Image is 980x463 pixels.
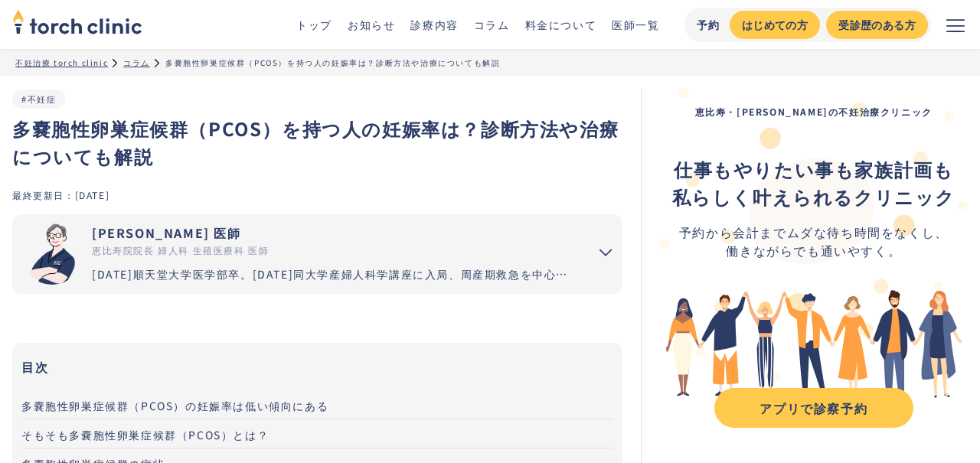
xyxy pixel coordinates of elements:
div: ‍ ‍ [672,155,955,210]
ul: パンくずリスト [15,57,965,68]
a: はじめての方 [730,11,820,39]
div: 受診歴のある方 [838,17,916,33]
a: 不妊治療 torch clinic [15,57,108,68]
div: [DATE] [75,188,110,201]
img: 市山 卓彦 [21,223,83,285]
div: アプリで診察予約 [728,399,900,417]
a: home [12,11,142,38]
a: #不妊症 [21,93,56,105]
div: はじめての方 [742,17,808,33]
h3: 目次 [21,355,613,378]
a: コラム [474,17,510,32]
span: 多嚢胞性卵巣症候群（PCOS）の妊娠率は低い傾向にある [21,398,328,413]
strong: 私らしく叶えられるクリニック [672,183,955,210]
a: 医師一覧 [612,17,659,32]
div: 最終更新日： [12,188,75,201]
a: 受診歴のある方 [826,11,928,39]
div: [PERSON_NAME] 医師 [92,223,577,242]
a: 診療内容 [410,17,458,32]
div: [DATE]順天堂大学医学部卒。[DATE]同大学産婦人科学講座に入局、周産期救急を中心に研鑽を重ねる。[DATE]国内有数の不妊治療施設セントマザー産婦人科医院で、女性不妊症のみでなく男性不妊... [92,266,577,282]
div: 予約から会計までムダな待ち時間をなくし、 働きながらでも通いやすく。 [672,223,955,259]
summary: 市山 卓彦 [PERSON_NAME] 医師 恵比寿院院長 婦人科 生殖医療科 医師 [DATE]順天堂大学医学部卒。[DATE]同大学産婦人科学講座に入局、周産期救急を中心に研鑽を重ねる。[D... [12,214,622,294]
a: アプリで診察予約 [714,388,913,428]
a: [PERSON_NAME] 医師 恵比寿院院長 婦人科 生殖医療科 医師 [DATE]順天堂大学医学部卒。[DATE]同大学産婦人科学講座に入局、周産期救急を中心に研鑽を重ねる。[DATE]国内... [12,214,577,294]
a: コラム [123,57,150,68]
img: torch clinic [12,5,142,38]
span: そもそも多嚢胞性卵巣症候群（PCOS）とは？ [21,427,269,442]
div: 多嚢胞性卵巣症候群（PCOS）を持つ人の妊娠率は？診断方法や治療についても解説 [165,57,500,68]
a: 料金について [525,17,597,32]
h1: 多嚢胞性卵巣症候群（PCOS）を持つ人の妊娠率は？診断方法や治療についても解説 [12,115,622,170]
a: 多嚢胞性卵巣症候群（PCOS）の妊娠率は低い傾向にある [21,390,613,419]
strong: 恵比寿・[PERSON_NAME]の不妊治療クリニック [695,105,933,118]
div: 予約 [697,17,720,33]
a: トップ [296,17,332,32]
a: お知らせ [348,17,395,32]
a: そもそも多嚢胞性卵巣症候群（PCOS）とは？ [21,419,613,448]
strong: 仕事もやりたい事も家族計画も [674,155,953,182]
div: 恵比寿院院長 婦人科 生殖医療科 医師 [92,243,577,257]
